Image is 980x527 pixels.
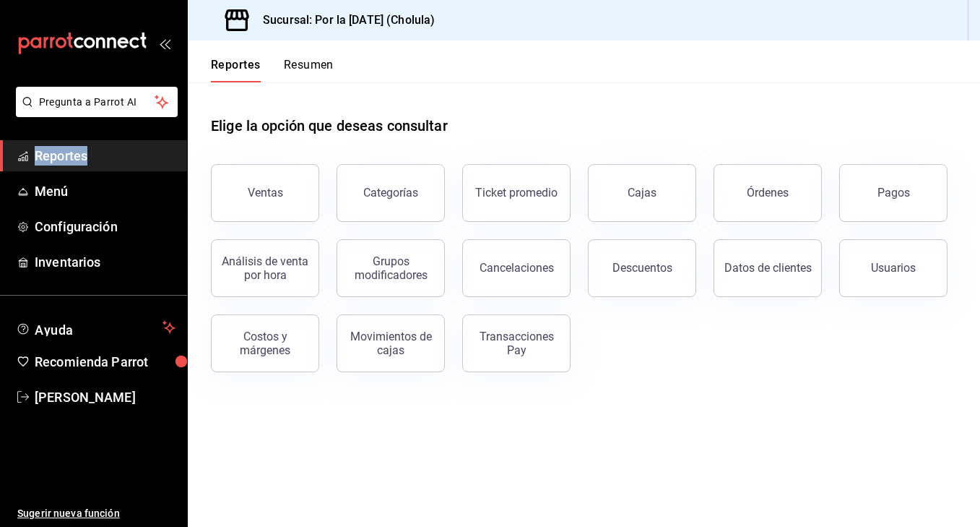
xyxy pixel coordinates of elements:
[35,146,175,166] span: Reportes
[714,164,822,222] button: Órdenes
[337,314,445,372] button: Movimientos de cajas
[462,164,571,222] button: Ticket promedio
[211,314,319,372] button: Costos y márgenes
[346,330,435,357] div: Movimientos de cajas
[35,252,175,272] span: Inventarios
[747,186,789,200] div: Órdenes
[714,239,822,297] button: Datos de clientes
[211,239,319,297] button: Análisis de venta por hora
[35,181,175,201] span: Menú
[251,12,435,29] h3: Sucursal: Por la [DATE] (Cholula)
[628,186,656,200] div: Cajas
[363,186,418,200] div: Categorías
[220,254,310,282] div: Análisis de venta por hora
[35,319,157,336] span: Ayuda
[588,164,696,222] button: Cajas
[839,164,948,222] button: Pagos
[211,164,319,222] button: Ventas
[724,261,812,275] div: Datos de clientes
[39,95,155,110] span: Pregunta a Parrot AI
[211,58,334,82] div: navigation tabs
[16,87,178,117] button: Pregunta a Parrot AI
[35,352,175,372] span: Recomienda Parrot
[337,239,445,297] button: Grupos modificadores
[480,261,554,275] div: Cancelaciones
[159,38,170,49] button: open_drawer_menu
[462,314,571,372] button: Transacciones Pay
[211,115,448,137] h1: Elige la opción que deseas consultar
[284,58,334,82] button: Resumen
[472,330,561,357] div: Transacciones Pay
[475,186,558,200] div: Ticket promedio
[17,506,175,521] span: Sugerir nueva función
[612,261,672,275] div: Descuentos
[35,217,175,236] span: Configuración
[35,387,175,407] span: [PERSON_NAME]
[871,261,916,275] div: Usuarios
[337,164,445,222] button: Categorías
[839,239,948,297] button: Usuarios
[248,186,283,200] div: Ventas
[877,186,910,200] div: Pagos
[462,239,571,297] button: Cancelaciones
[588,239,696,297] button: Descuentos
[346,254,435,282] div: Grupos modificadores
[220,330,310,357] div: Costos y márgenes
[211,58,261,82] button: Reportes
[10,105,178,120] a: Pregunta a Parrot AI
